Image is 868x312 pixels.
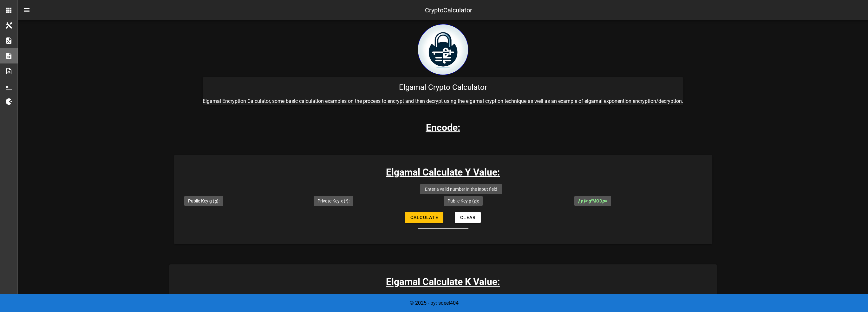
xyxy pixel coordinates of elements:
div: CryptoCalculator [425,5,472,15]
button: Calculate [405,212,443,223]
i: p [602,198,605,203]
sup: x [591,198,592,202]
h3: Elgamal Calculate Y Value: [174,165,712,179]
p: Elgamal Encryption Calculator, some basic calculation examples on the process to encrypt and then... [203,97,683,105]
button: Clear [455,212,481,223]
sup: x [345,198,347,202]
h3: Encode: [426,120,460,135]
i: p [474,198,476,203]
i: g [214,198,217,203]
span: Calculate [410,215,438,220]
label: Public Key p ( ): [447,198,479,204]
div: Elgamal Crypto Calculator [203,77,683,97]
i: = g [578,198,592,203]
span: © 2025 - by: sqeel404 [410,300,459,306]
label: Public Key g ( ): [188,198,219,204]
b: [ y ] [578,198,585,203]
span: MOD = [578,198,607,203]
img: encryption logo [418,24,468,75]
h3: Elgamal Calculate K Value: [169,275,717,289]
a: home [418,70,468,76]
label: Private Key x ( ): [317,198,349,204]
span: Clear [460,215,476,220]
button: nav-menu-toggle [19,3,34,18]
